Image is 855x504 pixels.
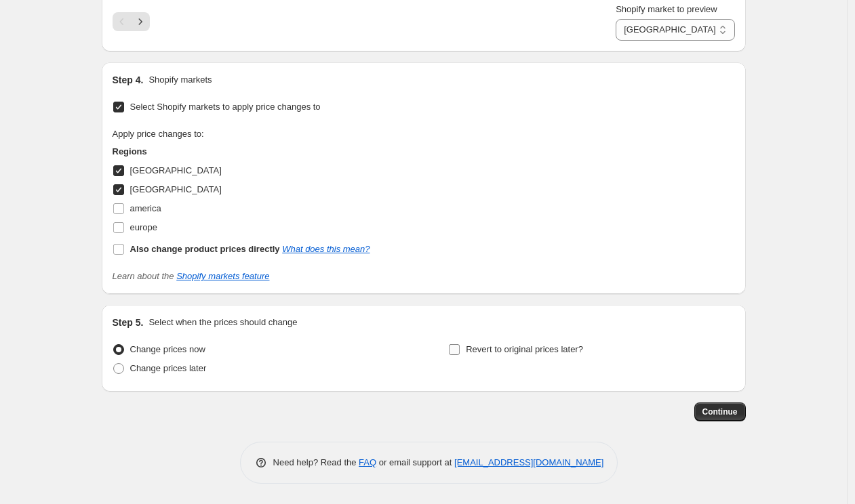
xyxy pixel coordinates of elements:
[130,344,205,354] span: Change prices now
[113,271,270,281] i: Learn about the
[113,73,144,87] h2: Step 4.
[113,145,370,159] h3: Regions
[130,203,161,213] span: america
[130,102,321,112] span: Select Shopify markets to apply price changes to
[376,457,454,467] span: or email support at
[466,344,583,354] span: Revert to original prices later?
[454,457,603,467] a: [EMAIL_ADDRESS][DOMAIN_NAME]
[282,244,370,254] a: What does this mean?
[113,12,150,31] nav: Pagination
[131,12,150,31] button: Next
[176,271,269,281] a: Shopify markets feature
[148,73,212,87] p: Shopify markets
[130,244,280,254] b: Also change product prices directly
[130,184,222,194] span: [GEOGRAPHIC_DATA]
[113,316,144,329] h2: Step 5.
[273,457,359,467] span: Need help? Read the
[113,129,204,139] span: Apply price changes to:
[148,316,297,329] p: Select when the prices should change
[130,363,207,373] span: Change prices later
[616,4,717,14] span: Shopify market to preview
[130,165,222,175] span: [GEOGRAPHIC_DATA]
[694,402,746,421] button: Continue
[359,457,376,467] a: FAQ
[702,406,738,417] span: Continue
[130,222,157,232] span: europe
